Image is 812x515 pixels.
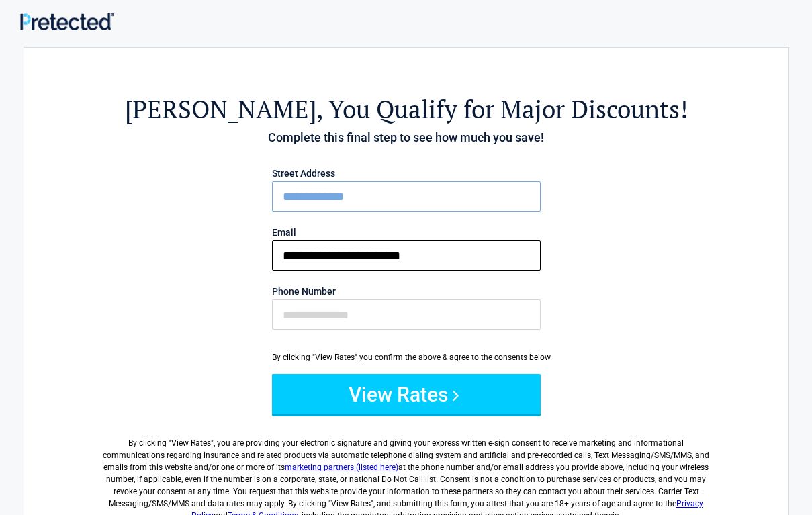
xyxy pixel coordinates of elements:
label: Street Address [272,169,541,178]
span: View Rates [171,438,211,448]
label: Email [272,228,541,237]
img: Main Logo [20,13,114,30]
div: By clicking "View Rates" you confirm the above & agree to the consents below [272,351,541,363]
button: View Rates [272,374,541,414]
a: marketing partners (listed here) [285,463,398,472]
label: Phone Number [272,287,541,296]
span: [PERSON_NAME] [125,93,316,126]
h2: , You Qualify for Major Discounts! [98,93,715,126]
h4: Complete this final step to see how much you save! [98,129,715,146]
